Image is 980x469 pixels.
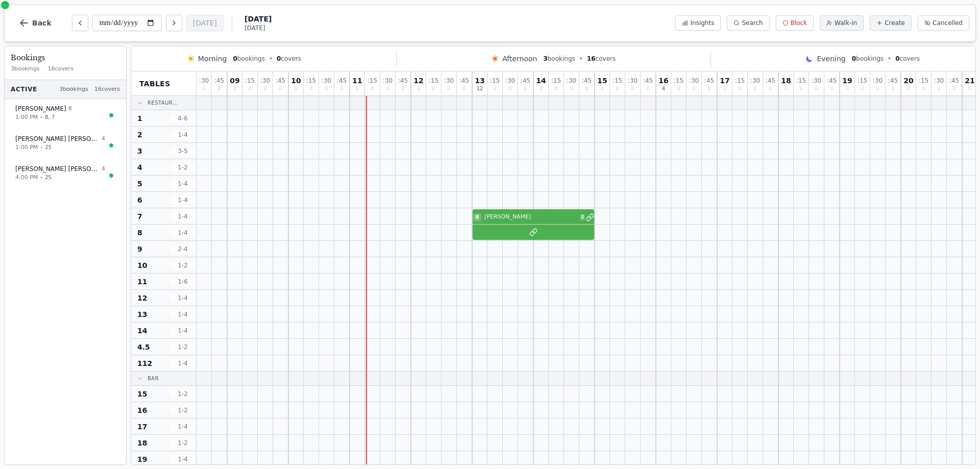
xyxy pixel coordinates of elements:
[48,65,73,73] span: 16 covers
[137,405,147,415] span: 16
[735,78,745,84] span: : 15
[170,229,195,237] span: 1 - 4
[11,65,40,73] span: 3 bookings
[707,86,710,91] span: 0
[170,278,195,286] span: 1 - 6
[476,213,479,221] span: 8
[738,86,741,91] span: 0
[45,174,52,181] span: 25
[277,55,301,63] span: covers
[918,15,969,31] button: Cancelled
[137,260,147,270] span: 10
[245,78,255,84] span: : 15
[903,77,913,84] span: 20
[137,179,142,189] span: 5
[276,78,285,84] span: : 45
[766,78,775,84] span: : 45
[11,85,37,93] span: Active
[202,86,205,91] span: 0
[137,244,142,254] span: 9
[137,113,142,124] span: 1
[15,135,100,143] span: [PERSON_NAME] [PERSON_NAME]
[432,86,435,91] span: 0
[490,78,500,84] span: : 15
[170,131,195,139] span: 1 - 4
[570,86,573,91] span: 0
[325,86,328,91] span: 0
[137,146,142,156] span: 3
[742,19,763,27] span: Search
[352,77,362,84] span: 11
[230,77,239,84] span: 09
[398,78,408,84] span: : 45
[170,180,195,188] span: 1 - 4
[137,130,142,140] span: 2
[170,439,195,447] span: 1 - 2
[922,86,925,91] span: 0
[447,86,450,91] span: 0
[413,77,423,84] span: 12
[40,174,43,181] span: •
[677,86,680,91] span: 0
[723,86,726,91] span: 0
[32,19,52,27] span: Back
[484,213,578,221] span: [PERSON_NAME]
[692,86,695,91] span: 0
[137,422,147,432] span: 17
[417,86,420,91] span: 0
[934,78,944,84] span: : 30
[137,309,147,319] span: 13
[785,86,788,91] span: 0
[263,86,266,91] span: 0
[475,77,484,84] span: 13
[812,78,821,84] span: : 30
[658,77,668,84] span: 16
[11,11,60,35] button: Back
[776,15,814,31] button: Block
[727,15,769,31] button: Search
[94,85,120,94] span: 16 covers
[295,86,298,91] span: 0
[815,86,818,91] span: 0
[675,15,721,31] button: Insights
[233,55,237,62] span: 0
[170,245,195,253] span: 2 - 4
[356,86,359,91] span: 0
[674,78,683,84] span: : 15
[137,195,142,205] span: 6
[383,78,393,84] span: : 30
[477,86,483,91] span: 12
[502,54,537,64] span: Afternoon
[248,86,251,91] span: 0
[965,77,974,84] span: 21
[15,165,100,173] span: [PERSON_NAME] [PERSON_NAME]
[852,55,856,62] span: 0
[137,326,147,336] span: 14
[796,78,806,84] span: : 15
[536,77,546,84] span: 14
[59,85,88,94] span: 3 bookings
[704,78,714,84] span: : 45
[102,135,105,143] span: 4
[601,86,604,91] span: 0
[885,19,905,27] span: Create
[137,389,147,399] span: 15
[233,86,236,91] span: 0
[508,86,511,91] span: 0
[952,86,955,91] span: 0
[260,78,270,84] span: : 30
[835,19,857,27] span: Walk-in
[968,86,971,91] span: 0
[646,86,649,91] span: 0
[170,294,195,302] span: 1 - 4
[166,15,182,31] button: Next day
[322,78,331,84] span: : 30
[949,78,959,84] span: : 45
[148,99,178,107] span: Restaur...
[567,78,576,84] span: : 30
[888,78,898,84] span: : 45
[895,55,899,62] span: 0
[244,24,272,32] span: [DATE]
[170,327,195,335] span: 1 - 4
[9,129,122,157] button: [PERSON_NAME] [PERSON_NAME]41:00 PM•25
